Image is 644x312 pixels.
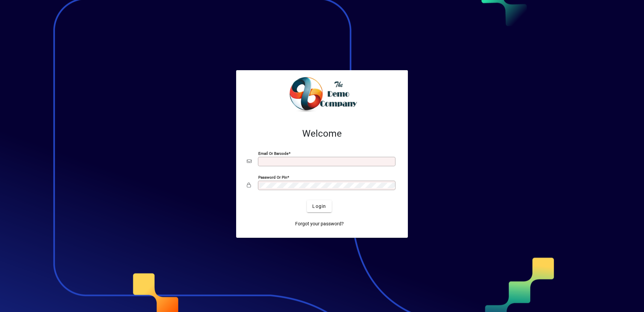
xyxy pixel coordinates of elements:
[292,218,346,230] a: Forgot your password?
[258,151,288,156] mat-label: Email or Barcode
[312,203,326,210] span: Login
[247,128,397,139] h2: Welcome
[295,220,344,227] span: Forgot your password?
[258,175,287,180] mat-label: Password or Pin
[307,200,331,212] button: Login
